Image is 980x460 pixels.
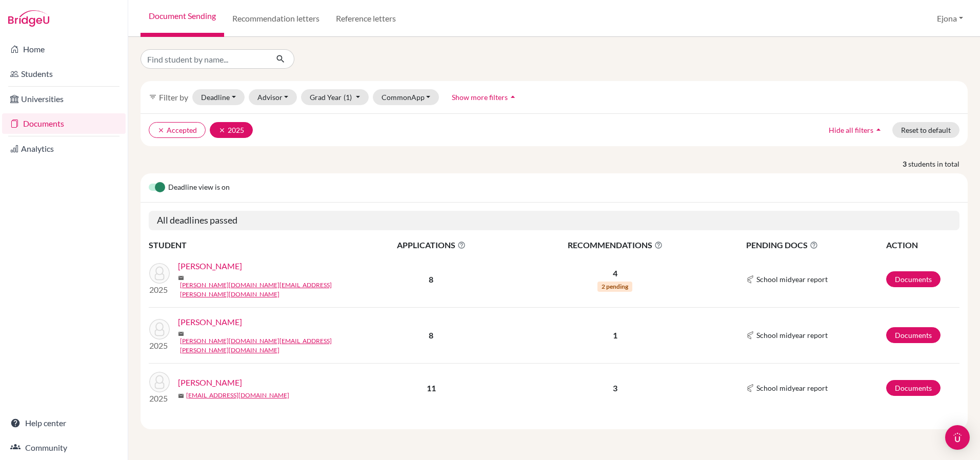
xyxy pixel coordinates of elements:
i: arrow_drop_up [508,92,518,102]
i: clear [157,127,165,134]
h5: All deadlines passed [149,211,959,230]
b: 8 [429,274,433,284]
a: Community [2,437,126,458]
span: Filter by [159,92,188,102]
button: Reset to default [892,122,959,138]
strong: 3 [903,158,908,169]
span: students in total [908,158,968,169]
a: Universities [2,89,126,109]
a: Documents [886,271,941,287]
button: Grad Year(1) [301,89,369,105]
b: 8 [429,330,433,340]
button: Show more filtersarrow_drop_up [443,89,527,105]
img: Shin, Youngchan [149,372,170,392]
a: Help center [2,413,126,433]
img: Common App logo [746,275,754,284]
img: Common App logo [746,331,754,339]
a: Documents [2,113,126,134]
button: CommonApp [373,89,439,105]
span: School midyear report [756,383,828,393]
button: Deadline [192,89,245,105]
span: School midyear report [756,274,828,285]
span: Hide all filters [829,126,873,134]
div: Open Intercom Messenger [945,425,970,450]
input: Find student by name... [141,49,268,69]
a: Documents [886,327,941,343]
span: mail [178,331,184,337]
img: Common App logo [746,384,754,392]
th: STUDENT [149,238,354,252]
span: Show more filters [452,93,508,102]
button: Ejona [932,9,968,28]
a: [PERSON_NAME][DOMAIN_NAME][EMAIL_ADDRESS][PERSON_NAME][DOMAIN_NAME] [180,336,361,355]
span: Deadline view is on [168,182,230,194]
button: clearAccepted [149,122,206,138]
a: Documents [886,380,941,396]
b: 11 [427,383,436,393]
i: filter_list [149,93,157,101]
span: (1) [344,93,352,102]
span: 2 pending [597,282,632,292]
span: PENDING DOCS [746,239,885,251]
p: 2025 [149,284,170,296]
a: [EMAIL_ADDRESS][DOMAIN_NAME] [186,391,289,400]
i: clear [218,127,226,134]
p: 1 [509,329,721,342]
a: Students [2,64,126,84]
a: Analytics [2,138,126,159]
img: Kim, Nadia [149,319,170,339]
button: Hide all filtersarrow_drop_up [820,122,892,138]
span: APPLICATIONS [354,239,508,251]
button: clear2025 [210,122,253,138]
a: [PERSON_NAME] [178,376,242,389]
a: [PERSON_NAME] [178,260,242,272]
img: Kim, SiHyun [149,263,170,284]
p: 2025 [149,339,170,352]
span: mail [178,393,184,399]
p: 2025 [149,392,170,405]
a: Home [2,39,126,59]
i: arrow_drop_up [873,125,884,135]
span: School midyear report [756,330,828,341]
span: RECOMMENDATIONS [509,239,721,251]
a: [PERSON_NAME][DOMAIN_NAME][EMAIL_ADDRESS][PERSON_NAME][DOMAIN_NAME] [180,281,361,299]
th: ACTION [886,238,959,252]
button: Advisor [249,89,297,105]
p: 4 [509,267,721,279]
p: 3 [509,382,721,394]
span: mail [178,275,184,281]
a: [PERSON_NAME] [178,316,242,328]
img: Bridge-U [8,10,49,27]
